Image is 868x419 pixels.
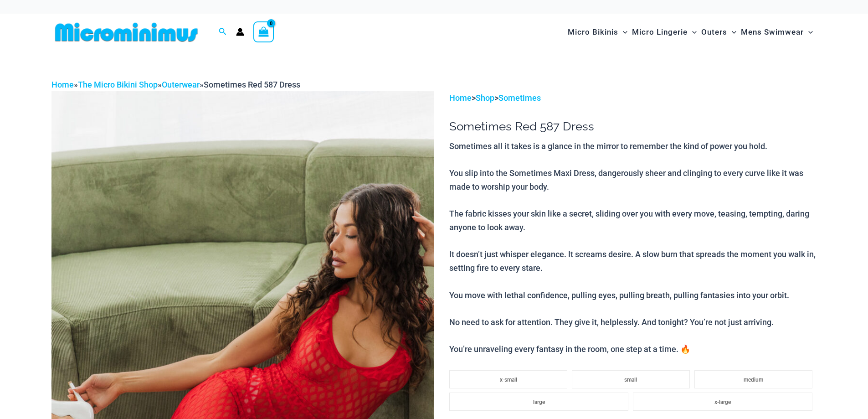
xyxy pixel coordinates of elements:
a: Shop [476,93,494,103]
li: x-large [633,393,812,411]
li: small [572,370,690,388]
a: Search icon link [219,26,227,38]
li: large [449,393,628,411]
span: x-small [500,377,517,383]
h1: Sometimes Red 587 Dress [449,119,817,134]
span: Mens Swimwear [741,21,804,44]
span: small [624,377,637,383]
span: medium [744,377,763,383]
a: View Shopping Cart, empty [253,21,274,42]
a: Outerwear [162,80,200,89]
img: MM SHOP LOGO FLAT [51,22,201,42]
a: Micro BikinisMenu ToggleMenu Toggle [565,18,630,46]
span: Micro Lingerie [632,21,688,44]
a: Home [449,93,472,103]
nav: Site Navigation [564,17,817,47]
li: medium [694,370,812,388]
span: x-large [714,399,731,405]
p: Sometimes all it takes is a glance in the mirror to remember the kind of power you hold. You slip... [449,140,817,356]
span: » » » [51,80,300,89]
span: large [533,399,545,405]
a: Mens SwimwearMenu ToggleMenu Toggle [739,18,815,46]
a: Sometimes [498,93,541,103]
span: Menu Toggle [727,21,736,44]
p: > > [449,91,817,105]
a: Micro LingerieMenu ToggleMenu Toggle [630,18,699,46]
a: The Micro Bikini Shop [78,80,158,89]
span: Menu Toggle [618,21,627,44]
a: OutersMenu ToggleMenu Toggle [699,18,739,46]
a: Account icon link [236,28,244,36]
span: Micro Bikinis [568,21,618,44]
li: x-small [449,370,567,388]
span: Outers [701,21,727,44]
span: Menu Toggle [804,21,813,44]
a: Home [51,80,74,89]
span: Sometimes Red 587 Dress [204,80,300,89]
span: Menu Toggle [688,21,697,44]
